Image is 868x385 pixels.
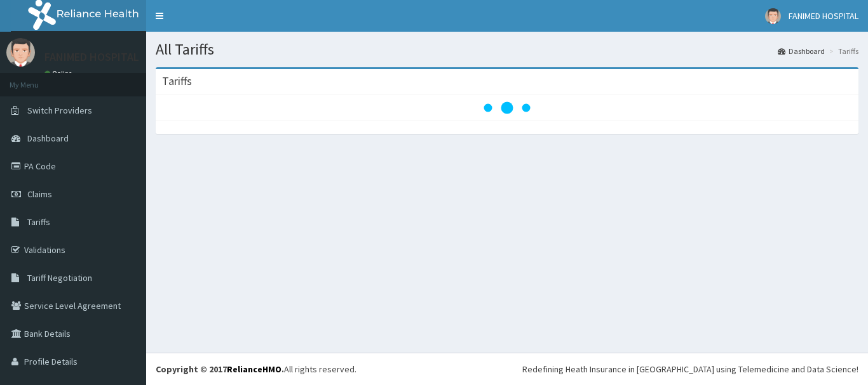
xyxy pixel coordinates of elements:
[44,69,75,78] a: Online
[826,46,858,56] li: Tariffs
[156,363,284,375] strong: Copyright © 2017 .
[227,363,281,375] a: RelianceHMO
[27,105,92,116] span: Switch Providers
[146,353,868,385] footer: All rights reserved.
[6,38,35,67] img: User Image
[162,75,192,87] h3: Tariffs
[27,188,52,200] span: Claims
[522,363,858,375] div: Redefining Heath Insurance in [GEOGRAPHIC_DATA] using Telemedicine and Data Science!
[27,272,92,284] span: Tariff Negotiation
[156,41,858,58] h1: All Tariffs
[44,51,139,63] p: FANIMED HOSPITAL
[482,82,532,133] svg: audio-loading
[778,46,825,56] a: Dashboard
[789,10,858,22] span: FANIMED HOSPITAL
[27,216,50,228] span: Tariffs
[765,8,781,24] img: User Image
[27,133,69,144] span: Dashboard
